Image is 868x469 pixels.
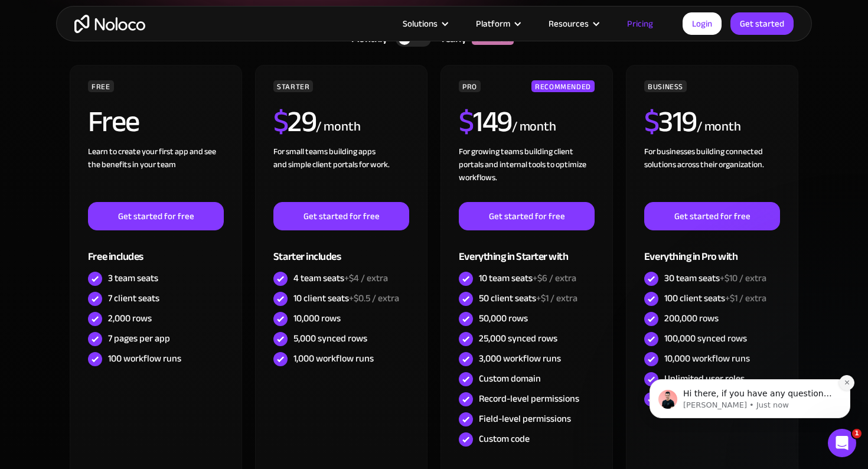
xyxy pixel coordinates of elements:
[536,289,577,307] span: +$1 / extra
[479,392,579,405] div: Record-level permissions
[459,230,595,269] div: Everything in Starter with
[531,80,595,92] div: RECOMMENDED
[108,352,181,365] div: 100 workflow runs
[612,16,668,31] a: Pricing
[88,107,139,136] h2: Free
[533,269,576,287] span: +$6 / extra
[479,292,577,305] div: 50 client seats
[51,83,204,95] p: Hi there, if you have any questions about our pricing, just let us know! [GEOGRAPHIC_DATA]
[88,202,224,230] a: Get started for free
[388,16,461,31] div: Solutions
[725,289,766,307] span: +$1 / extra
[293,312,341,325] div: 10,000 rows
[293,272,388,285] div: 4 team seats
[512,118,556,136] div: / month
[431,30,472,48] div: Yearly
[273,94,288,149] span: $
[664,272,766,285] div: 30 team seats
[632,305,868,437] iframe: Intercom notifications message
[459,94,474,149] span: $
[683,12,722,35] a: Login
[828,429,856,457] iframe: Intercom live chat
[479,412,571,425] div: Field-level permissions
[337,30,396,48] div: Monthly
[730,12,794,35] a: Get started
[479,272,576,285] div: 10 team seats
[273,107,316,136] h2: 29
[273,145,409,202] div: For small teams building apps and simple client portals for work. ‍
[479,332,557,345] div: 25,000 synced rows
[479,312,528,325] div: 50,000 rows
[644,80,687,92] div: BUSINESS
[88,230,224,269] div: Free includes
[476,16,510,31] div: Platform
[293,332,367,345] div: 5,000 synced rows
[720,269,766,287] span: +$10 / extra
[644,94,659,149] span: $
[549,16,589,31] div: Resources
[664,292,766,305] div: 100 client seats
[644,145,780,202] div: For businesses building connected solutions across their organization. ‍
[88,145,224,202] div: Learn to create your first app and see the benefits in your team ‍
[316,118,360,136] div: / month
[479,352,561,365] div: 3,000 workflow runs
[697,118,741,136] div: / month
[459,202,595,230] a: Get started for free
[479,432,530,445] div: Custom code
[18,74,218,113] div: message notification from Darragh, Just now. Hi there, if you have any questions about our pricin...
[273,230,409,269] div: Starter includes
[459,145,595,202] div: For growing teams building client portals and internal tools to optimize workflows.
[51,95,204,106] p: Message from Darragh, sent Just now
[293,292,399,305] div: 10 client seats
[108,312,152,325] div: 2,000 rows
[852,429,862,438] span: 1
[403,16,438,31] div: Solutions
[108,332,170,345] div: 7 pages per app
[461,16,534,31] div: Platform
[88,80,114,92] div: FREE
[74,15,145,33] a: home
[644,230,780,269] div: Everything in Pro with
[644,107,697,136] h2: 319
[293,352,374,365] div: 1,000 workflow runs
[207,70,223,86] button: Dismiss notification
[273,202,409,230] a: Get started for free
[344,269,388,287] span: +$4 / extra
[27,85,45,104] img: Profile image for Darragh
[273,80,313,92] div: STARTER
[644,202,780,230] a: Get started for free
[349,289,399,307] span: +$0.5 / extra
[108,292,159,305] div: 7 client seats
[479,372,541,385] div: Custom domain
[459,107,512,136] h2: 149
[108,272,158,285] div: 3 team seats
[459,80,481,92] div: PRO
[534,16,612,31] div: Resources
